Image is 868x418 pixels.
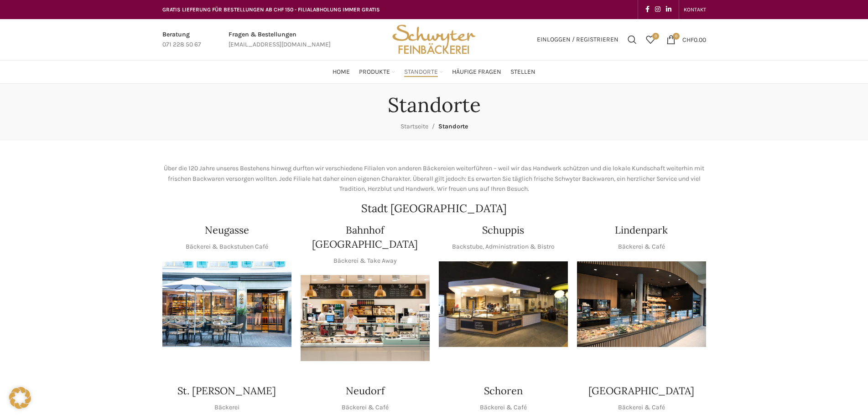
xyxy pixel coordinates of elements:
span: Einloggen / Registrieren [537,36,619,43]
p: Bäckerei & Backstuben Café [186,242,268,252]
p: Bäckerei [214,403,239,413]
a: 0 [641,31,660,49]
a: Site logo [389,35,478,43]
div: Main navigation [158,63,711,81]
a: Facebook social link [643,3,652,16]
div: Meine Wunschliste [641,31,660,49]
p: Bäckerei & Café [618,403,665,413]
h4: Neugasse [205,223,249,237]
a: 0 CHF0.00 [662,31,711,49]
a: Infobox link [229,30,331,50]
span: Produkte [359,68,390,76]
h4: Lindenpark [615,223,668,237]
img: Bahnhof St. Gallen [301,275,430,361]
span: Standorte [404,68,438,76]
img: 017-e1571925257345 [577,261,706,347]
a: Home [333,63,350,81]
h4: [GEOGRAPHIC_DATA] [588,384,694,398]
bdi: 0.00 [682,36,706,43]
h4: Schuppis [482,223,524,237]
a: Suchen [623,31,641,49]
span: 0 [652,33,659,40]
span: Home [333,68,350,76]
span: Standorte [438,122,468,130]
img: Neugasse [162,261,291,347]
a: Stellen [510,63,535,81]
h4: Neudorf [346,384,385,398]
div: 1 / 1 [439,261,568,347]
h4: St. [PERSON_NAME] [177,384,276,398]
a: Produkte [359,63,395,81]
span: Stellen [510,68,535,76]
span: CHF [682,36,694,43]
img: 150130-Schwyter-013 [439,261,568,347]
span: KONTAKT [684,6,706,13]
span: 0 [673,33,680,40]
p: Backstube, Administration & Bistro [452,242,555,252]
a: Infobox link [162,30,201,50]
div: 1 / 1 [162,261,291,347]
span: Häufige Fragen [452,68,501,76]
div: Secondary navigation [679,0,711,19]
p: Bäckerei & Café [342,403,389,413]
div: 1 / 1 [301,275,430,361]
h4: Bahnhof [GEOGRAPHIC_DATA] [301,223,430,251]
a: KONTAKT [684,0,706,19]
a: Einloggen / Registrieren [532,31,623,49]
p: Bäckerei & Take Away [333,256,397,266]
h4: Schoren [484,384,523,398]
p: Über die 120 Jahre unseres Bestehens hinweg durften wir verschiedene Filialen von anderen Bäckere... [162,163,706,194]
img: Bäckerei Schwyter [389,19,478,60]
div: 1 / 1 [577,261,706,347]
span: GRATIS LIEFERUNG FÜR BESTELLUNGEN AB CHF 150 - FILIALABHOLUNG IMMER GRATIS [162,6,380,13]
a: Häufige Fragen [452,63,501,81]
h1: Standorte [388,93,481,117]
p: Bäckerei & Café [618,242,665,252]
p: Bäckerei & Café [480,403,527,413]
h2: Stadt [GEOGRAPHIC_DATA] [162,203,706,214]
a: Startseite [400,122,428,130]
a: Instagram social link [652,3,663,16]
a: Linkedin social link [663,3,674,16]
a: Standorte [404,63,443,81]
